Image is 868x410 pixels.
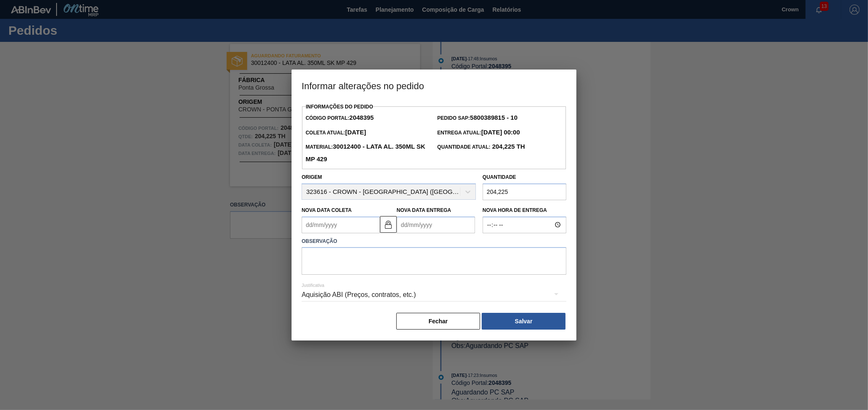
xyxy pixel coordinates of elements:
span: Material: [305,144,425,162]
div: Aquisição ABI (Preços, contratos, etc.) [302,283,566,307]
button: Salvar [482,313,566,330]
strong: 2048395 [349,114,374,121]
strong: 5800389815 - 10 [470,114,517,121]
button: Fechar [396,313,480,330]
strong: 204,225 TH [491,143,525,150]
span: Código Portal: [305,115,374,121]
span: Entrega Atual: [437,130,520,136]
label: Observação [302,235,566,248]
label: Nova Hora de Entrega [483,204,566,217]
label: Quantidade [483,174,516,180]
label: Informações do Pedido [306,104,373,110]
input: dd/mm/yyyy [397,217,475,233]
label: Origem [302,174,322,180]
img: locked [383,219,393,229]
span: Coleta Atual: [305,130,366,136]
strong: [DATE] [345,129,366,136]
strong: [DATE] 00:00 [481,129,520,136]
input: dd/mm/yyyy [302,217,380,233]
strong: 30012400 - LATA AL. 350ML SK MP 429 [305,143,425,162]
button: locked [380,216,397,233]
label: Nova Data Coleta [302,207,352,213]
span: Pedido SAP: [437,115,517,121]
h3: Informar alterações no pedido [292,70,576,101]
label: Nova Data Entrega [397,207,451,213]
span: Quantidade Atual: [437,144,525,150]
